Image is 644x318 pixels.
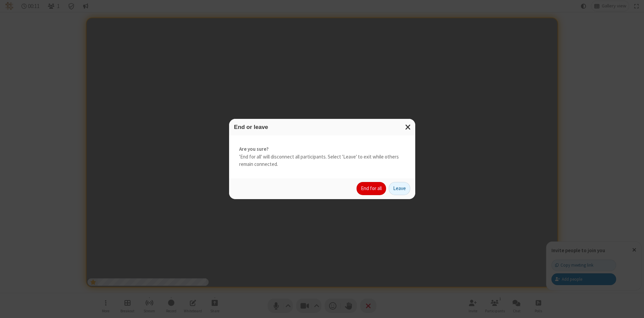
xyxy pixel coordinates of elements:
[239,145,405,153] strong: Are you sure?
[389,182,410,195] button: Leave
[234,124,410,130] h3: End or leave
[357,182,386,195] button: End for all
[401,119,415,135] button: Close modal
[229,135,415,178] div: 'End for all' will disconnect all participants. Select 'Leave' to exit while others remain connec...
